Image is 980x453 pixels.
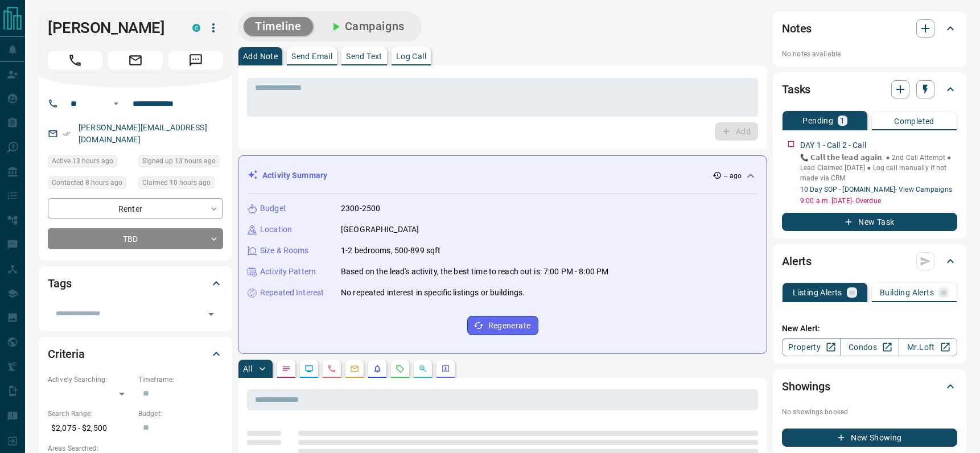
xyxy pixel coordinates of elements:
[373,364,382,373] svg: Listing Alerts
[108,51,163,69] span: Email
[248,165,757,186] div: Activity Summary-- ago
[341,287,525,299] p: No repeated interest in specific listings or buildings.
[782,429,957,447] button: New Showing
[782,373,957,400] div: Showings
[63,130,71,138] svg: Email Verified
[262,170,327,182] p: Activity Summary
[48,345,85,363] h2: Criteria
[138,155,223,171] div: Mon Aug 11 2025
[318,17,416,36] button: Campaigns
[341,203,380,215] p: 2300-2500
[724,171,742,181] p: -- ago
[782,323,957,335] p: New Alert:
[48,51,102,69] span: Call
[800,153,957,183] p: 📞 𝗖𝗮𝗹𝗹 𝘁𝗵𝗲 𝗹𝗲𝗮𝗱 𝗮𝗴𝗮𝗶𝗻. ● 2nd Call Attempt ● Lead Claimed [DATE] ‎● Log call manually if not made ...
[79,123,207,144] a: [PERSON_NAME][EMAIL_ADDRESS][DOMAIN_NAME]
[467,316,538,335] button: Regenerate
[800,186,952,193] a: 10 Day SOP - [DOMAIN_NAME]- View Campaigns
[782,377,830,396] h2: Showings
[244,17,313,36] button: Timeline
[840,338,899,356] a: Condos
[138,374,223,385] p: Timeframe:
[800,196,957,206] p: 9:00 a.m. [DATE] - Overdue
[396,364,405,373] svg: Requests
[327,364,336,373] svg: Calls
[782,49,957,59] p: No notes available
[341,266,608,278] p: Based on the lead's activity, the best time to reach out is: 7:00 PM - 8:00 PM
[782,252,812,270] h2: Alerts
[52,177,122,188] span: Contacted 8 hours ago
[260,245,309,257] p: Size & Rooms
[260,266,316,278] p: Activity Pattern
[782,407,957,417] p: No showings booked
[48,155,133,171] div: Mon Aug 11 2025
[48,274,71,293] h2: Tags
[48,19,175,37] h1: [PERSON_NAME]
[800,139,866,151] p: DAY 1 - Call 2 - Call
[782,15,957,42] div: Notes
[782,338,841,356] a: Property
[346,52,382,60] p: Send Text
[341,224,419,236] p: [GEOGRAPHIC_DATA]
[48,270,223,297] div: Tags
[48,409,133,419] p: Search Range:
[48,228,223,249] div: TBD
[192,24,200,32] div: condos.ca
[142,177,211,188] span: Claimed 10 hours ago
[894,117,934,125] p: Completed
[304,364,314,373] svg: Lead Browsing Activity
[260,224,292,236] p: Location
[243,365,252,373] p: All
[441,364,450,373] svg: Agent Actions
[418,364,427,373] svg: Opportunities
[396,52,426,60] p: Log Call
[880,289,934,296] p: Building Alerts
[782,19,812,38] h2: Notes
[142,155,216,167] span: Signed up 13 hours ago
[243,52,278,60] p: Add Note
[260,287,324,299] p: Repeated Interest
[840,117,845,125] p: 1
[782,76,957,103] div: Tasks
[48,198,223,219] div: Renter
[52,155,113,167] span: Active 13 hours ago
[782,80,810,98] h2: Tasks
[341,245,440,257] p: 1-2 bedrooms, 500-899 sqft
[48,419,133,438] p: $2,075 - $2,500
[260,203,286,215] p: Budget
[793,289,842,296] p: Listing Alerts
[138,409,223,419] p: Budget:
[48,340,223,368] div: Criteria
[782,248,957,275] div: Alerts
[109,97,123,110] button: Open
[350,364,359,373] svg: Emails
[203,306,219,322] button: Open
[899,338,957,356] a: Mr.Loft
[138,176,223,192] div: Mon Aug 11 2025
[802,117,833,125] p: Pending
[291,52,332,60] p: Send Email
[782,213,957,231] button: New Task
[48,176,133,192] div: Tue Aug 12 2025
[168,51,223,69] span: Message
[282,364,291,373] svg: Notes
[48,374,133,385] p: Actively Searching:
